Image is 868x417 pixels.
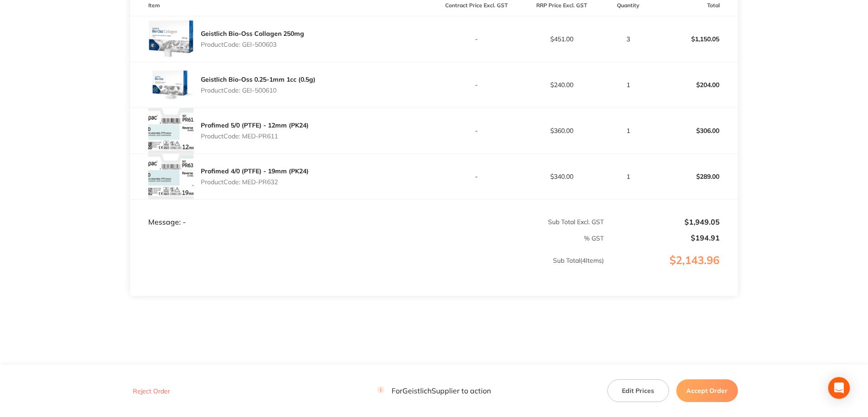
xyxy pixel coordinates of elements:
[605,234,720,242] p: $194.91
[435,81,519,88] p: -
[130,387,173,395] button: Reject Order
[435,127,519,134] p: -
[148,108,194,153] img: dzRvcmVtMw
[605,173,652,180] p: 1
[201,75,315,83] a: Geistlich Bio-Oss 0.25-1mm 1cc (0.5g)
[201,178,309,186] p: Product Code: MED-PR632
[519,81,604,88] p: $240.00
[653,74,737,96] p: $204.00
[377,387,491,395] p: For Geistlich Supplier to action
[828,377,850,399] div: Open Intercom Messenger
[519,35,604,43] p: $451.00
[130,200,434,227] td: Message: -
[435,173,519,180] p: -
[653,28,737,50] p: $1,150.05
[653,166,737,187] p: $289.00
[148,154,194,199] img: ZjE2c2d5eQ
[148,62,194,108] img: ZG5oY2QyeA
[605,254,737,285] p: $2,143.96
[201,121,309,129] a: Profimed 5/0 (PTFE) - 12mm (PK24)
[676,379,738,402] button: Accept Order
[605,218,720,226] p: $1,949.05
[201,167,309,175] a: Profimed 4/0 (PTFE) - 19mm (PK24)
[148,16,194,62] img: bWtwNnRtcQ
[519,173,604,180] p: $340.00
[653,120,737,142] p: $306.00
[605,127,652,134] p: 1
[605,35,652,43] p: 3
[201,132,309,140] p: Product Code: MED-PR611
[201,87,315,94] p: Product Code: GEI-500610
[201,41,304,48] p: Product Code: GEI-500603
[201,29,304,38] a: Geistlich Bio-Oss Collagen 250mg
[435,35,519,43] p: -
[131,235,604,242] p: % GST
[519,127,604,134] p: $360.00
[435,218,604,226] p: Sub Total Excl. GST
[607,379,669,402] button: Edit Prices
[131,257,604,282] p: Sub Total ( 4 Items)
[605,81,652,88] p: 1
